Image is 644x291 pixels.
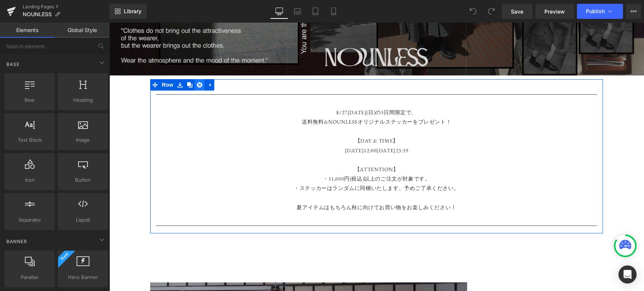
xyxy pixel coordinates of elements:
[47,76,488,199] p: 8/27[DATE](日)の5日間限定で、 送料無料&NOUNLESSオリジナルステッカーをプレゼント！ 【DAY & TIME】 [DATE]12:00[DATE]23:59 【ATTENTI...
[66,57,76,68] a: Save row
[7,273,52,281] span: Parallax
[109,4,147,19] a: New Library
[51,57,66,68] span: Row
[23,11,52,17] span: NOUNLESS
[60,176,106,184] span: Button
[7,216,52,224] span: Separator
[76,57,86,68] a: Clone Row
[324,4,343,19] a: Mobile
[6,238,28,245] span: Banner
[586,8,605,14] span: Publish
[95,57,105,68] a: Expand / Collapse
[618,265,636,283] div: Open Intercom Messenger
[23,4,109,10] a: Landing Pages
[577,4,623,19] button: Publish
[60,216,106,224] span: Liquid
[55,23,109,38] a: Global Style
[288,4,306,19] a: Laptop
[535,4,574,19] a: Preview
[544,8,565,15] span: Preview
[60,273,106,281] span: Hero Banner
[7,96,52,104] span: Row
[484,4,499,19] button: Redo
[124,8,141,15] span: Library
[466,4,481,19] button: Undo
[306,4,324,19] a: Tablet
[60,96,106,104] span: Heading
[60,136,106,144] span: Image
[511,8,523,15] span: Save
[626,4,641,19] button: More
[86,57,95,68] a: Remove Row
[6,61,20,68] span: Base
[270,4,288,19] a: Desktop
[7,176,52,184] span: Icon
[7,136,52,144] span: Text Block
